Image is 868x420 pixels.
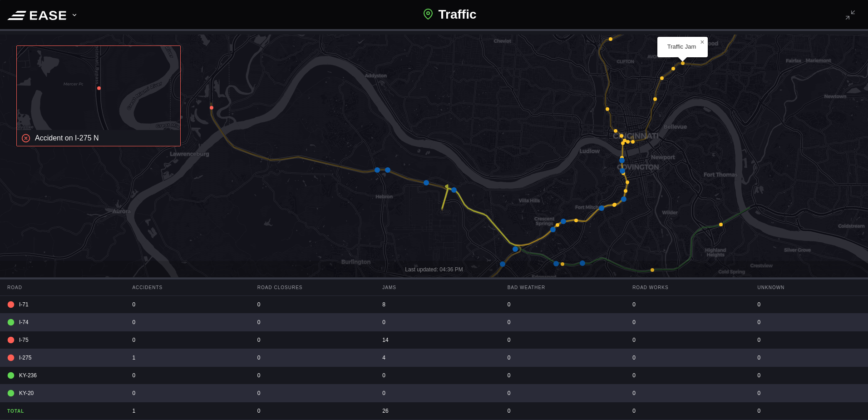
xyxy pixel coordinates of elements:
[500,349,618,366] div: 0
[750,280,868,295] div: Unknown
[750,402,868,420] div: 0
[500,314,618,331] div: 0
[125,296,242,313] div: 0
[7,300,110,309] div: I-71
[500,331,618,349] div: 0
[625,296,743,313] div: 0
[667,43,696,51] div: Traffic Jam
[125,367,242,384] div: 0
[125,385,242,402] div: 0
[500,385,618,402] div: 0
[35,133,180,144] p: Accident on I-275 N
[750,314,868,331] div: 0
[375,385,493,402] div: 0
[697,37,708,48] a: Close popup
[125,402,242,420] div: 1
[125,314,242,331] div: 0
[500,296,618,313] div: 0
[423,5,476,24] h1: Traffic
[125,280,242,295] div: Accidents
[625,280,743,295] div: Road Works
[625,385,743,402] div: 0
[125,349,242,366] div: 1
[7,389,110,397] div: KY-20
[375,367,493,384] div: 0
[375,296,493,313] div: 8
[375,402,493,420] div: 26
[625,402,743,420] div: 0
[750,385,868,402] div: 0
[500,280,618,295] div: Bad Weather
[250,367,368,384] div: 0
[250,402,368,420] div: 0
[7,336,110,344] div: I-75
[625,367,743,384] div: 0
[375,349,493,366] div: 4
[7,371,110,380] div: KY-236
[750,296,868,313] div: 0
[250,331,368,349] div: 0
[625,331,743,349] div: 0
[250,314,368,331] div: 0
[500,367,618,384] div: 0
[750,331,868,349] div: 0
[7,354,110,362] div: I-275
[250,349,368,366] div: 0
[375,280,493,295] div: Jams
[700,38,704,46] span: ×
[625,314,743,331] div: 0
[7,408,110,415] b: Total
[250,296,368,313] div: 0
[625,349,743,366] div: 0
[375,314,493,331] div: 0
[125,331,242,349] div: 0
[250,385,368,402] div: 0
[7,318,110,326] div: I-74
[250,280,368,295] div: Road Closures
[375,331,493,349] div: 14
[750,349,868,366] div: 0
[750,367,868,384] div: 0
[500,402,618,420] div: 0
